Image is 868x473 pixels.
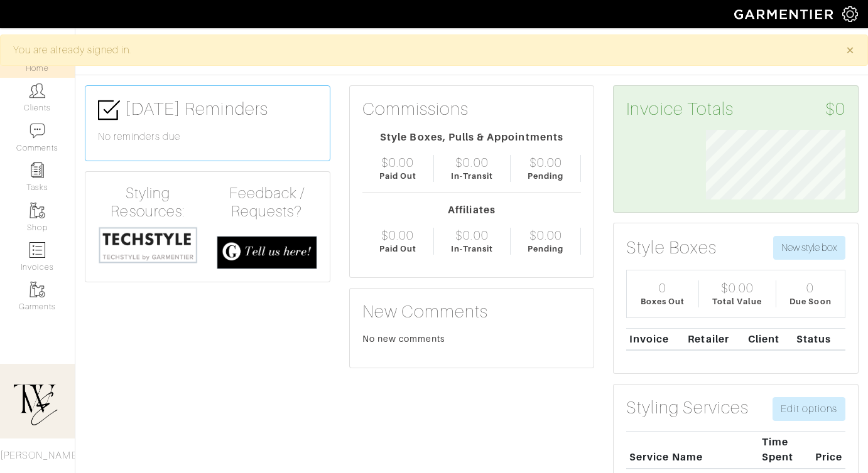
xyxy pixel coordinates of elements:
div: 0 [659,280,666,295]
h4: Feedback / Requests? [217,184,317,221]
h3: New Comments [362,301,582,322]
div: Paid Out [379,170,416,182]
h3: Styling Services [626,397,749,418]
th: Status [793,328,845,350]
img: check-box-icon-36a4915ff3ba2bd8f6e4f29bc755bb66becd62c870f447fc0dd1365fcfddab58.png [98,99,120,121]
div: Pending [528,170,563,182]
a: Edit options [773,397,845,421]
div: $0.00 [455,155,488,170]
div: Total Value [712,295,762,307]
div: $0.00 [529,228,562,243]
div: $0.00 [721,280,754,295]
div: In-Transit [451,243,494,255]
div: You are already signed in. [13,43,827,58]
div: $0.00 [529,155,562,170]
div: $0.00 [455,228,488,243]
th: Invoice [626,328,685,350]
div: 0 [806,280,814,295]
h3: Commissions [362,98,469,120]
th: Service Name [626,432,759,469]
th: Time Spent [759,432,803,469]
div: No new comments [362,332,582,345]
h3: Invoice Totals [626,98,845,120]
h6: No reminders due [98,131,317,143]
img: garments-icon-b7da505a4dc4fd61783c78ac3ca0ef83fa9d6f193b1c9dc38574b1d14d53ca28.png [30,282,45,297]
div: Due Soon [789,295,831,307]
div: Boxes Out [641,295,685,307]
img: garments-icon-b7da505a4dc4fd61783c78ac3ca0ef83fa9d6f193b1c9dc38574b1d14d53ca28.png [30,203,45,218]
div: Paid Out [379,243,416,255]
span: × [845,41,855,58]
h3: Style Boxes [626,237,717,258]
img: clients-icon-6bae9207a08558b7cb47a8932f037763ab4055f8c8b6bfacd5dc20c3e0201464.png [30,83,45,98]
img: techstyle-93310999766a10050dc78ceb7f971a75838126fd19372ce40ba20cdf6a89b94b.png [98,226,198,264]
h4: Styling Resources: [98,184,198,221]
img: gear-icon-white-bd11855cb880d31180b6d7d6211b90ccbf57a29d726f0c71d8c61bd08dd39cc2.png [842,6,858,22]
img: orders-icon-0abe47150d42831381b5fb84f609e132dff9fe21cb692f30cb5eec754e2cba89.png [30,242,45,258]
th: Client [745,328,793,350]
img: comment-icon-a0a6a9ef722e966f86d9cbdc48e553b5cf19dbc54f86b18d962a5391bc8f6eb6.png [30,123,45,139]
img: feedback_requests-3821251ac2bd56c73c230f3229a5b25d6eb027adea667894f41107c140538ee0.png [217,236,317,269]
th: Price [803,432,845,469]
img: reminder-icon-8004d30b9f0a5d33ae49ab947aed9ed385cf756f9e5892f1edd6e32f2345188e.png [30,162,45,178]
div: $0.00 [381,155,414,170]
div: Style Boxes, Pulls & Appointments [362,130,582,145]
div: Pending [528,243,563,255]
div: $0.00 [381,228,414,243]
span: $0 [825,98,845,120]
th: Retailer [685,328,746,350]
h3: [DATE] Reminders [98,98,317,121]
div: Affiliates [362,203,582,218]
div: In-Transit [451,170,494,182]
button: New style box [773,236,845,260]
img: garmentier-logo-header-white-b43fb05a5012e4ada735d5af1a66efaba907eab6374d6393d1fbf88cb4ef424d.png [728,3,842,25]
